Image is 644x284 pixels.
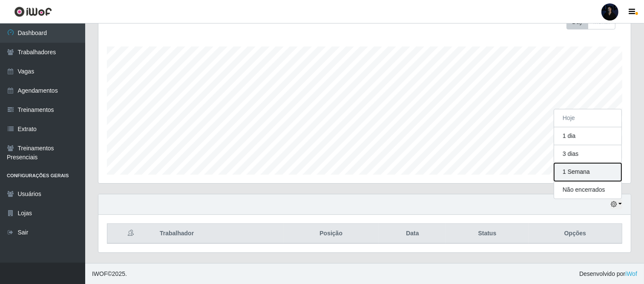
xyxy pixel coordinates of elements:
[92,270,108,277] span: IWOF
[283,224,379,244] th: Posição
[579,269,637,278] span: Desenvolvido por
[379,224,446,244] th: Data
[554,145,621,163] button: 3 dias
[554,181,621,199] button: Não encerrados
[155,224,283,244] th: Trabalhador
[92,269,127,278] span: © 2025 .
[625,270,637,277] a: iWof
[529,224,622,244] th: Opções
[554,163,621,181] button: 1 Semana
[14,6,52,17] img: CoreUI Logo
[446,224,528,244] th: Status
[554,127,621,145] button: 1 dia
[554,109,621,127] button: Hoje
